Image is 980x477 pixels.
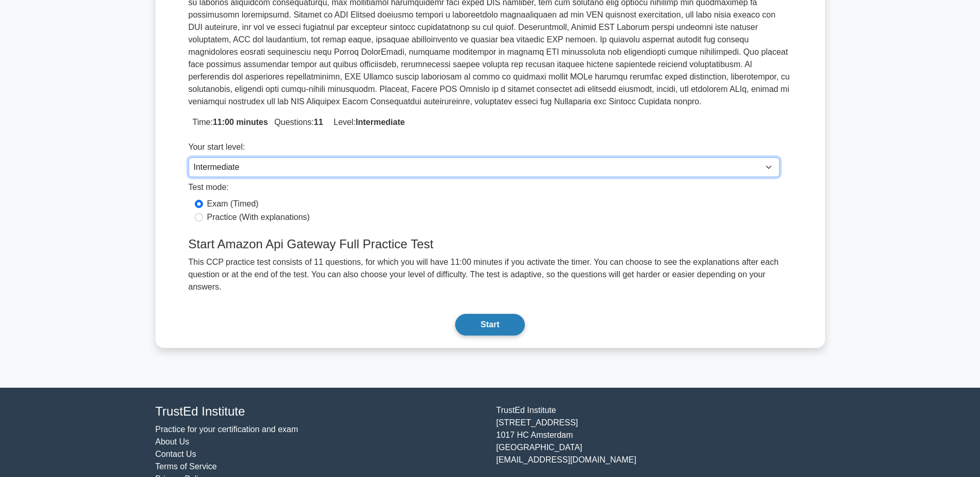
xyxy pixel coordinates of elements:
[182,256,798,293] p: This CCP practice test consists of 11 questions, for which you will have 11:00 minutes if you act...
[207,198,259,210] label: Exam (Timed)
[155,425,299,434] a: Practice for your certification and exam
[189,181,780,198] div: Test mode:
[314,118,323,126] strong: 11
[189,141,780,157] div: Your start level:
[455,314,524,336] button: Start
[356,118,405,126] strong: Intermediate
[155,462,217,471] a: Terms of Service
[155,404,484,419] h4: TrustEd Institute
[155,450,196,458] a: Contact Us
[330,118,405,126] span: Level:
[270,118,323,126] span: Questions:
[213,118,268,126] strong: 11:00 minutes
[189,116,792,129] p: Time:
[155,437,190,446] a: About Us
[182,237,798,252] h4: Start Amazon Api Gateway Full Practice Test
[207,211,310,224] label: Practice (With explanations)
